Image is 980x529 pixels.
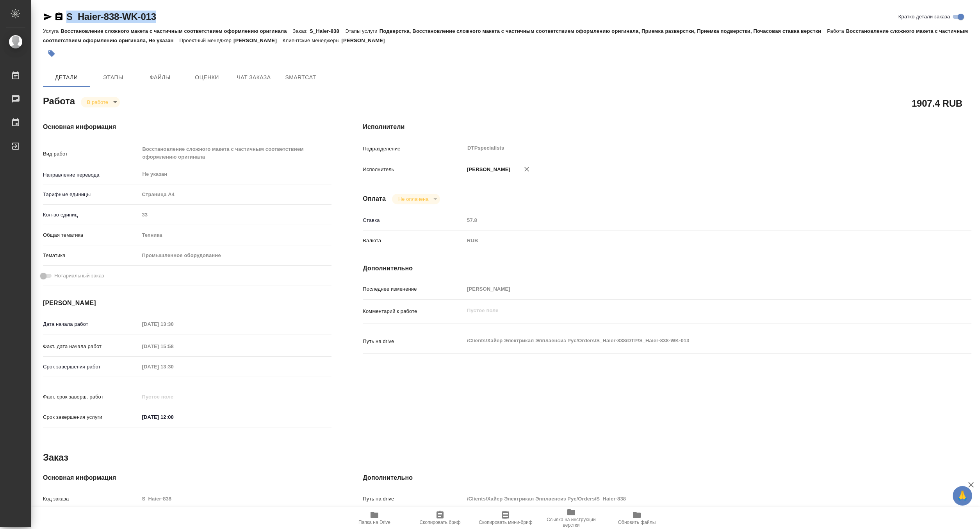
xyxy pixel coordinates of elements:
[43,320,139,328] p: Дата начала работ
[180,38,233,43] p: Проектный менеджер
[464,214,921,226] input: Пустое поле
[293,28,310,34] p: Заказ:
[43,298,331,308] h4: [PERSON_NAME]
[419,520,460,525] span: Скопировать бриф
[538,507,604,529] button: Ссылка на инструкции верстки
[392,194,440,204] div: В работе
[54,12,64,21] button: Скопировать ссылку
[543,517,599,528] span: Ссылка на инструкции верстки
[43,252,139,259] p: Тематика
[81,97,120,107] div: В работе
[43,171,139,179] p: Направление перевода
[43,211,139,219] p: Кол-во единиц
[380,28,827,34] p: Подверстка, Восстановление сложного макета с частичным соответствием оформлению оригинала, Приемк...
[363,166,464,173] p: Исполнитель
[43,413,139,421] p: Срок завершения услуги
[233,38,283,43] p: [PERSON_NAME]
[188,73,226,82] span: Оценки
[342,38,391,43] p: [PERSON_NAME]
[363,495,464,503] p: Путь на drive
[363,237,464,245] p: Валюта
[363,264,971,273] h4: Дополнительно
[43,343,139,350] p: Факт. дата начала работ
[139,249,331,262] div: Промышленное оборудование
[94,73,132,82] span: Этапы
[141,73,179,82] span: Файлы
[282,73,319,82] span: SmartCat
[43,150,139,158] p: Вид работ
[956,488,969,504] span: 🙏
[139,318,207,330] input: Пустое поле
[363,473,971,483] h4: Дополнительно
[827,28,846,34] p: Работа
[43,231,139,239] p: Общая тематика
[342,507,407,529] button: Папка на Drive
[43,191,139,198] p: Тарифные единицы
[43,12,52,21] button: Скопировать ссылку для ЯМессенджера
[464,334,921,347] textarea: /Clients/Хайер Электрикал Эпплаенсиз Рус/Orders/S_Haier-838/DTP/S_Haier-838-WK-013
[912,97,962,110] h2: 1907.4 RUB
[479,520,532,525] span: Скопировать мини-бриф
[345,28,380,34] p: Этапы услуги
[363,307,464,315] p: Комментарий к работе
[310,28,345,34] p: S_Haier-838
[139,361,207,372] input: Пустое поле
[43,93,75,107] h2: Работа
[363,145,464,153] p: Подразделение
[139,341,207,352] input: Пустое поле
[363,216,464,224] p: Ставка
[43,363,139,371] p: Срок завершения работ
[54,272,104,280] span: Нотариальный заказ
[473,507,538,529] button: Скопировать мини-бриф
[61,28,292,34] p: Восстановление сложного макета с частичным соответствием оформлению оригинала
[618,520,656,525] span: Обновить файлы
[396,196,431,202] button: Не оплачена
[283,38,342,43] p: Клиентские менеджеры
[953,486,972,506] button: 🙏
[464,493,921,504] input: Пустое поле
[43,495,139,503] p: Код заказа
[43,122,331,132] h4: Основная информация
[604,507,670,529] button: Обновить файлы
[139,188,331,201] div: Страница А4
[66,11,156,22] a: S_Haier-838-WK-013
[363,194,386,204] h4: Оплата
[358,520,390,525] span: Папка на Drive
[363,338,464,345] p: Путь на drive
[48,73,85,82] span: Детали
[407,507,473,529] button: Скопировать бриф
[139,493,331,504] input: Пустое поле
[139,391,207,402] input: Пустое поле
[43,473,331,483] h4: Основная информация
[235,73,273,82] span: Чат заказа
[518,161,535,178] button: Удалить исполнителя
[85,99,110,105] button: В работе
[363,285,464,293] p: Последнее изменение
[43,393,139,401] p: Факт. срок заверш. работ
[464,166,510,173] p: [PERSON_NAME]
[363,122,971,132] h4: Исполнители
[43,28,61,34] p: Услуга
[464,234,921,247] div: RUB
[139,229,331,242] div: Техника
[898,13,950,21] span: Кратко детали заказа
[139,411,207,423] input: ✎ Введи что-нибудь
[464,283,921,295] input: Пустое поле
[43,45,60,62] button: Добавить тэг
[139,209,331,220] input: Пустое поле
[43,451,68,464] h2: Заказ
